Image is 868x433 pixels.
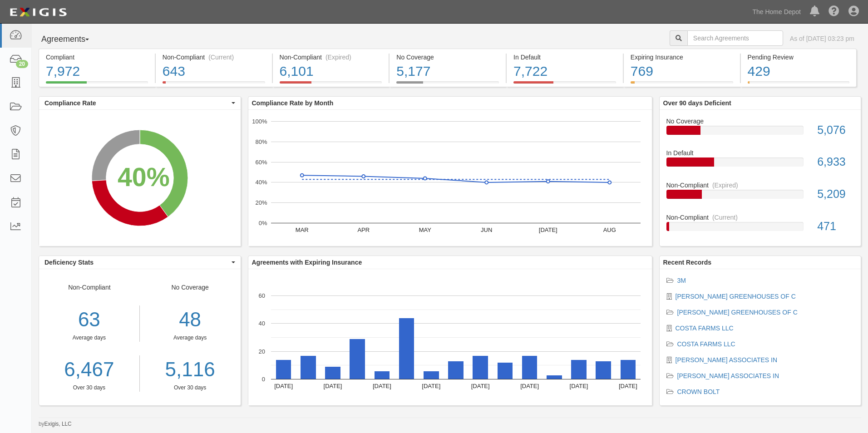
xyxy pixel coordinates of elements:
[810,186,861,202] div: 5,209
[39,81,155,89] a: Compliant7,972
[295,226,308,233] text: MAR
[39,110,241,246] svg: A chart.
[676,293,796,300] a: [PERSON_NAME] GREENHOUSES OF C
[255,158,267,165] text: 60%
[660,181,861,190] div: Non-Compliant
[631,53,733,62] div: Expiring Insurance
[419,226,431,233] text: MAY
[569,383,588,389] text: [DATE]
[748,62,850,81] div: 429
[603,226,616,233] text: AUG
[46,62,148,81] div: 7,972
[660,148,861,157] div: In Default
[748,53,850,62] div: Pending Review
[390,81,506,89] a: No Coverage5,177
[666,148,854,181] a: In Default6,933
[252,118,267,125] text: 100%
[624,81,740,89] a: Expiring Insurance769
[666,181,854,213] a: Non-Compliant(Expired)5,209
[44,421,72,427] a: Exigis, LLC
[357,226,370,233] text: APR
[687,30,783,46] input: Search Agreements
[666,117,854,149] a: No Coverage5,076
[810,122,861,138] div: 5,076
[258,220,267,226] text: 0%
[274,383,293,389] text: [DATE]
[666,213,854,238] a: Non-Compliant(Current)471
[677,309,798,316] a: [PERSON_NAME] GREENHOUSES OF C
[323,383,342,389] text: [DATE]
[677,388,720,395] a: CROWN BOLT
[147,334,234,342] div: Average days
[258,292,265,299] text: 60
[39,355,139,384] a: 6,467
[208,53,234,62] div: (Current)
[280,53,382,62] div: Non-Compliant (Expired)
[810,218,861,235] div: 471
[255,179,267,186] text: 40%
[663,99,731,107] b: Over 90 days Deficient
[7,4,69,20] img: logo-5460c22ac91f19d4615b14bd174203de0afe785f0fc80cf4dbbc73dc1793850b.png
[252,99,334,107] b: Compliance Rate by Month
[676,325,734,332] a: COSTA FARMS LLC
[676,356,778,364] a: [PERSON_NAME] ASSOCIATES IN
[513,62,616,81] div: 7,722
[520,383,539,389] text: [DATE]
[39,97,241,109] button: Compliance Rate
[39,384,139,392] div: Over 30 days
[163,53,265,62] div: Non-Compliant (Current)
[712,181,738,190] div: (Expired)
[39,420,72,428] small: by
[618,383,637,389] text: [DATE]
[660,117,861,126] div: No Coverage
[372,383,391,389] text: [DATE]
[147,355,234,384] a: 5,116
[140,283,241,392] div: No Coverage
[422,383,440,389] text: [DATE]
[677,372,779,379] a: [PERSON_NAME] ASSOCIATES IN
[481,226,492,233] text: JUN
[39,283,140,392] div: Non-Compliant
[748,3,805,21] a: The Home Depot
[325,53,351,62] div: (Expired)
[44,98,229,108] span: Compliance Rate
[538,226,557,233] text: [DATE]
[273,81,389,89] a: Non-Compliant(Expired)6,101
[677,340,735,348] a: COSTA FARMS LLC
[255,138,267,145] text: 80%
[660,213,861,222] div: Non-Compliant
[258,348,265,354] text: 20
[677,277,686,284] a: 3M
[255,199,267,206] text: 20%
[261,376,265,383] text: 0
[163,62,265,81] div: 643
[39,334,139,342] div: Average days
[16,60,28,68] div: 20
[156,81,272,89] a: Non-Compliant(Current)643
[248,110,652,246] svg: A chart.
[790,34,854,43] div: As of [DATE] 03:23 pm
[396,62,499,81] div: 5,177
[810,154,861,170] div: 6,933
[280,62,382,81] div: 6,101
[39,30,107,49] button: Agreements
[513,53,616,62] div: In Default
[252,259,362,266] b: Agreements with Expiring Insurance
[147,305,234,334] div: 48
[46,53,148,62] div: Compliant
[507,81,623,89] a: In Default7,722
[396,53,499,62] div: No Coverage
[44,258,229,267] span: Deficiency Stats
[248,269,652,405] svg: A chart.
[118,159,170,196] div: 40%
[39,305,139,334] div: 63
[829,6,839,17] i: Help Center - Complianz
[741,81,857,89] a: Pending Review429
[663,259,712,266] b: Recent Records
[712,213,738,222] div: (Current)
